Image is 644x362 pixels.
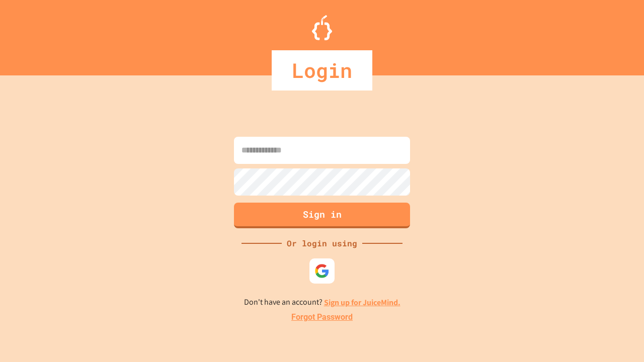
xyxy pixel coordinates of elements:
[282,237,362,249] div: Or login using
[234,203,410,228] button: Sign in
[272,50,372,90] div: Login
[324,297,400,308] a: Sign up for JuiceMind.
[244,296,400,309] p: Don't have an account?
[291,311,353,323] a: Forgot Password
[314,263,330,279] img: google-icon.svg
[312,15,332,40] img: Logo.svg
